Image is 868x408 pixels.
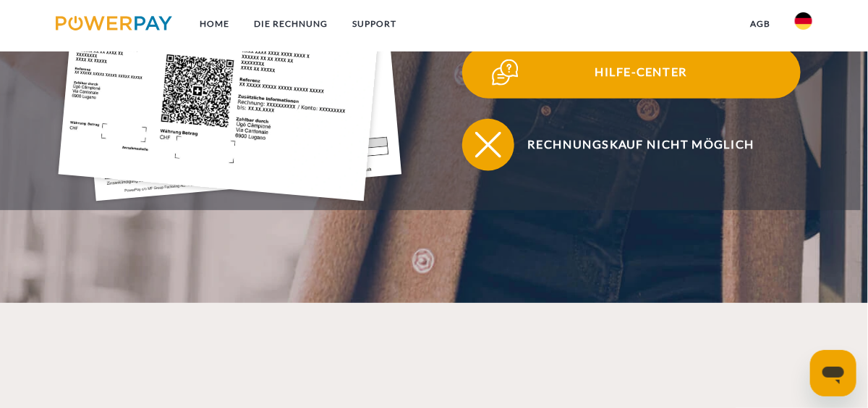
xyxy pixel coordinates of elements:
button: Hilfe-Center [462,46,801,99]
a: Hilfe-Center [443,43,820,101]
a: Home [187,11,242,37]
a: Rechnungskauf nicht möglich [443,116,820,174]
span: Rechnungskauf nicht möglich [481,119,800,171]
img: qb_close.svg [472,128,504,161]
a: agb [738,11,783,37]
span: Hilfe-Center [481,46,800,99]
img: de [795,12,812,30]
iframe: Schaltfläche zum Öffnen des Messaging-Fensters [810,350,856,396]
button: Rechnungskauf nicht möglich [462,119,801,171]
img: logo-powerpay.svg [56,16,172,30]
a: SUPPORT [340,11,409,37]
img: qb_help.svg [488,56,521,88]
a: DIE RECHNUNG [242,11,340,37]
